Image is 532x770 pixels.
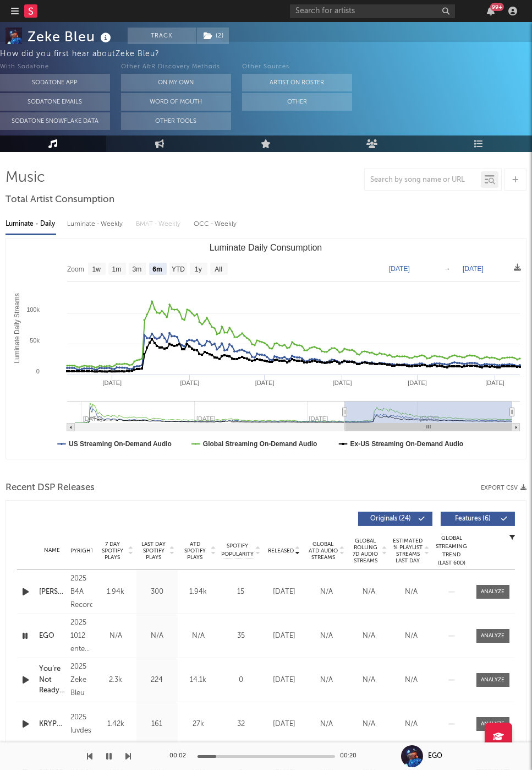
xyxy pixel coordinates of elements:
[139,719,175,730] div: 161
[6,215,56,234] div: Luminate - Daily
[222,587,260,598] div: 15
[98,675,134,686] div: 2.3k
[408,379,427,386] text: [DATE]
[308,719,345,730] div: N/A
[210,243,322,252] text: Luminate Daily Consumption
[350,538,381,564] span: Global Rolling 7D Audio Streams
[358,512,432,526] button: Originals(24)
[98,631,134,642] div: N/A
[266,675,303,686] div: [DATE]
[429,751,443,761] div: EGO
[139,587,175,598] div: 300
[92,266,101,274] text: 1w
[103,379,122,386] text: [DATE]
[180,719,216,730] div: 27k
[194,215,238,234] div: OCC - Weekly
[139,675,175,686] div: 224
[180,587,216,598] div: 1.94k
[365,516,416,522] span: Originals ( 24 )
[448,516,498,522] span: Features ( 6 )
[98,587,134,598] div: 1.94k
[308,587,345,598] div: N/A
[393,719,430,730] div: N/A
[490,3,504,11] div: 99 +
[6,238,525,459] svg: Luminate Daily Consumption
[308,675,345,686] div: N/A
[333,379,352,386] text: [DATE]
[6,481,95,495] span: Recent DSP Releases
[441,512,515,526] button: Features(6)
[266,631,303,642] div: [DATE]
[39,719,65,730] a: KRYPTONITE
[350,440,464,448] text: Ex-US Streaming On-Demand Audio
[112,266,122,274] text: 1m
[180,675,216,686] div: 14.1k
[463,265,484,273] text: [DATE]
[350,587,387,598] div: N/A
[36,368,40,375] text: 0
[70,711,92,738] div: 2025 luvdes
[195,266,202,274] text: 1y
[350,631,387,642] div: N/A
[365,176,481,185] input: Search by song name or URL
[39,631,65,642] a: EGO
[266,587,303,598] div: [DATE]
[170,750,192,763] div: 00:02
[128,28,196,44] button: Track
[222,631,260,642] div: 35
[39,546,65,555] div: Name
[435,534,468,567] div: Global Streaming Trend (Last 60D)
[222,675,260,686] div: 0
[197,28,229,44] button: (2)
[98,541,127,561] span: 7 Day Spotify Plays
[13,293,21,363] text: Luminate Daily Streams
[393,538,423,564] span: Estimated % Playlist Streams Last Day
[393,675,430,686] div: N/A
[255,379,275,386] text: [DATE]
[39,664,65,696] a: You’re Not Ready For Love
[350,675,387,686] div: N/A
[70,616,92,656] div: 2025 1012 entertainment LLC
[172,266,185,274] text: YTD
[444,265,451,273] text: →
[203,440,317,448] text: Global Streaming On-Demand Audio
[487,7,495,15] button: 99+
[308,541,338,561] span: Global ATD Audio Streams
[62,547,94,554] span: Copyright
[222,542,254,558] span: Spotify Popularity
[30,337,40,344] text: 50k
[180,541,210,561] span: ATD Spotify Plays
[152,266,162,274] text: 6m
[70,572,92,612] div: 2025 B4A Records
[98,719,134,730] div: 1.42k
[67,215,125,234] div: Luminate - Weekly
[222,719,260,730] div: 32
[266,719,303,730] div: [DATE]
[26,306,40,313] text: 100k
[180,379,199,386] text: [DATE]
[481,485,526,491] button: Export CSV
[69,440,172,448] text: US Streaming On-Demand Audio
[341,750,363,763] div: 00:20
[485,379,504,386] text: [DATE]
[39,587,65,598] a: [PERSON_NAME]
[133,266,142,274] text: 3m
[350,719,387,730] div: N/A
[139,631,175,642] div: N/A
[139,541,168,561] span: Last Day Spotify Plays
[6,193,114,207] span: Total Artist Consumption
[308,631,345,642] div: N/A
[393,587,430,598] div: N/A
[67,266,84,274] text: Zoom
[215,266,222,274] text: All
[393,631,430,642] div: N/A
[389,265,410,273] text: [DATE]
[70,660,92,700] div: 2025 Zeke Bleu
[180,631,216,642] div: N/A
[290,4,455,18] input: Search for artists
[196,28,229,44] span: ( 2 )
